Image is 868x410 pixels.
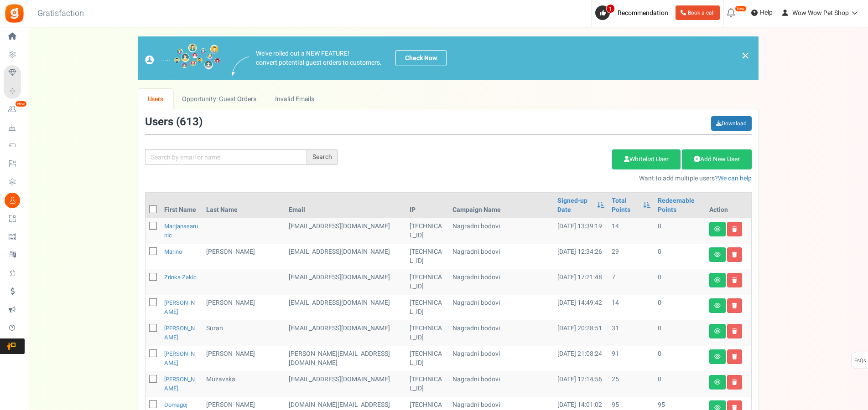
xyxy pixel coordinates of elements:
[145,149,307,165] input: Search by email or name
[285,295,406,320] td: customer
[608,320,655,346] td: 31
[449,346,554,371] td: Nagradni bodovi
[406,244,449,269] td: [TECHNICAL_ID]
[203,244,285,269] td: [PERSON_NAME]
[449,193,554,218] th: Campaign Name
[285,371,406,397] td: [EMAIL_ADDRESS][DOMAIN_NAME]
[654,320,706,346] td: 0
[307,149,338,165] div: Search
[654,346,706,371] td: 0
[554,346,608,371] td: [DATE] 21:08:24
[748,5,776,20] a: Help
[732,226,737,232] i: Delete user
[714,303,721,308] i: View details
[406,346,449,371] td: [TECHNICAL_ID]
[608,269,655,295] td: 7
[164,247,182,256] a: Marino
[138,89,173,109] a: Users
[406,295,449,320] td: [TECHNICAL_ID]
[173,89,265,109] a: Opportunity: Guest Orders
[654,269,706,295] td: 0
[741,50,749,61] a: ×
[612,196,639,215] a: Total Points
[27,5,94,23] h3: Gratisfaction
[718,174,752,183] a: We can help
[406,269,449,295] td: [TECHNICAL_ID]
[758,8,773,17] span: Help
[180,114,199,130] span: 613
[164,375,195,393] a: [PERSON_NAME]
[164,298,195,316] a: [PERSON_NAME]
[554,244,608,269] td: [DATE] 12:34:26
[395,50,447,66] a: Check Now
[714,277,721,283] i: View details
[285,218,406,244] td: customer
[4,102,25,117] a: New
[164,324,195,342] a: [PERSON_NAME]
[658,196,702,215] a: Redeemable Points
[711,116,752,131] a: Download
[15,101,27,107] em: New
[714,354,721,359] i: View details
[654,371,706,397] td: 0
[654,244,706,269] td: 0
[554,218,608,244] td: [DATE] 13:39:19
[256,49,382,67] p: We've rolled out a NEW FEATURE! convert potential guest orders to customers.
[735,5,747,12] em: New
[232,56,249,76] img: images
[714,328,721,334] i: View details
[618,8,668,18] span: Recommendation
[706,193,751,218] th: Action
[732,328,737,334] i: Delete user
[406,371,449,397] td: [TECHNICAL_ID]
[732,303,737,308] i: Delete user
[449,244,554,269] td: Nagradni bodovi
[285,193,406,218] th: Email
[352,174,752,183] p: Want to add multiple users?
[406,193,449,218] th: IP
[449,371,554,397] td: Nagradni bodovi
[595,5,672,20] a: 1 Recommendation
[682,149,752,169] a: Add New User
[554,269,608,295] td: [DATE] 17:21:48
[285,244,406,269] td: [EMAIL_ADDRESS][DOMAIN_NAME]
[732,379,737,385] i: Delete user
[449,295,554,320] td: Nagradni bodovi
[285,320,406,346] td: customer
[145,116,203,128] h3: Users ( )
[203,193,285,218] th: Last Name
[164,222,198,240] a: marijanasarunic
[554,371,608,397] td: [DATE] 12:14:56
[654,295,706,320] td: 0
[203,371,285,397] td: Muzavska
[285,346,406,371] td: customer
[732,252,737,257] i: Delete user
[554,320,608,346] td: [DATE] 20:28:51
[714,379,721,385] i: View details
[4,3,25,24] img: Gratisfaction
[608,218,655,244] td: 14
[612,149,681,169] a: Whitelist User
[732,354,737,359] i: Delete user
[732,277,737,283] i: Delete user
[714,252,721,257] i: View details
[203,320,285,346] td: Suran
[161,193,203,218] th: First Name
[854,352,866,369] span: FAQs
[654,218,706,244] td: 0
[608,244,655,269] td: 29
[164,400,187,409] a: Domagoj
[554,295,608,320] td: [DATE] 14:49:42
[406,320,449,346] td: [TECHNICAL_ID]
[406,218,449,244] td: [TECHNICAL_ID]
[608,346,655,371] td: 91
[676,5,720,20] a: Book a call
[145,43,220,73] img: images
[606,4,615,13] span: 1
[608,295,655,320] td: 14
[557,196,592,215] a: Signed-up Date
[608,371,655,397] td: 25
[164,273,197,282] a: zrinka.zakic
[449,320,554,346] td: Nagradni bodovi
[792,8,849,18] span: Wow Wow Pet Shop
